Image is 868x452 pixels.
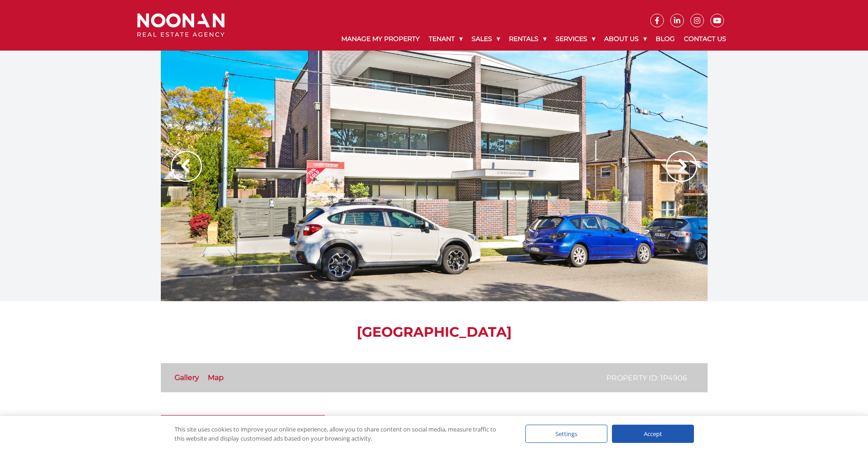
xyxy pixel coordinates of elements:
[137,13,225,37] img: Noonan Real Estate Agency
[606,372,687,384] p: Property ID: 1P4906
[175,425,507,443] div: This site uses cookies to improve your online experience, allow you to share content on social me...
[175,373,199,382] a: Gallery
[208,373,224,382] a: Map
[551,27,600,51] a: Services
[651,27,679,51] a: Blog
[612,425,694,443] div: Accept
[337,27,424,51] a: Manage My Property
[424,27,467,51] a: Tenant
[679,27,731,51] a: Contact Us
[467,27,504,51] a: Sales
[504,27,551,51] a: Rentals
[666,151,697,182] img: Arrow slider
[161,324,708,340] h1: [GEOGRAPHIC_DATA]
[352,415,708,427] h2: Macquarie Apartments
[600,27,651,51] a: About Us
[525,425,607,443] div: Settings
[171,151,202,182] img: Arrow slider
